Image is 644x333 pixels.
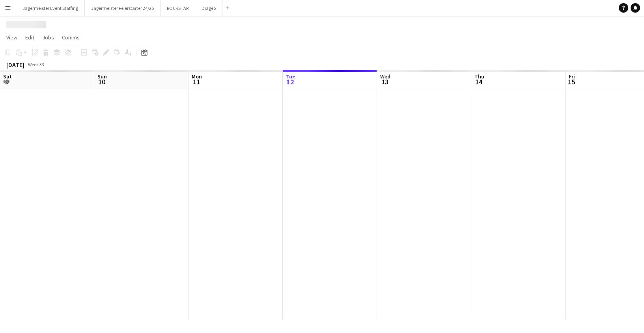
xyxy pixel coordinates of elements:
[6,61,24,69] div: [DATE]
[16,0,85,16] button: Jägermeister Event Staffing
[26,61,46,67] span: Week 33
[39,32,57,43] a: Jobs
[62,34,80,41] span: Comms
[379,77,390,86] span: 13
[6,34,17,41] span: View
[25,34,34,41] span: Edit
[192,73,202,80] span: Mon
[195,0,222,16] button: Diageo
[96,77,107,86] span: 10
[569,73,575,80] span: Fri
[190,77,202,86] span: 11
[97,73,107,80] span: Sun
[567,77,575,86] span: 15
[3,32,21,43] a: View
[380,73,390,80] span: Wed
[161,0,195,16] button: ROCKSTAR
[474,73,484,80] span: Thu
[42,34,54,41] span: Jobs
[285,77,295,86] span: 12
[286,73,295,80] span: Tue
[22,32,37,43] a: Edit
[2,77,12,86] span: 9
[59,32,83,43] a: Comms
[85,0,161,16] button: Jägermeister Feierstarter 24/25
[473,77,484,86] span: 14
[3,73,12,80] span: Sat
